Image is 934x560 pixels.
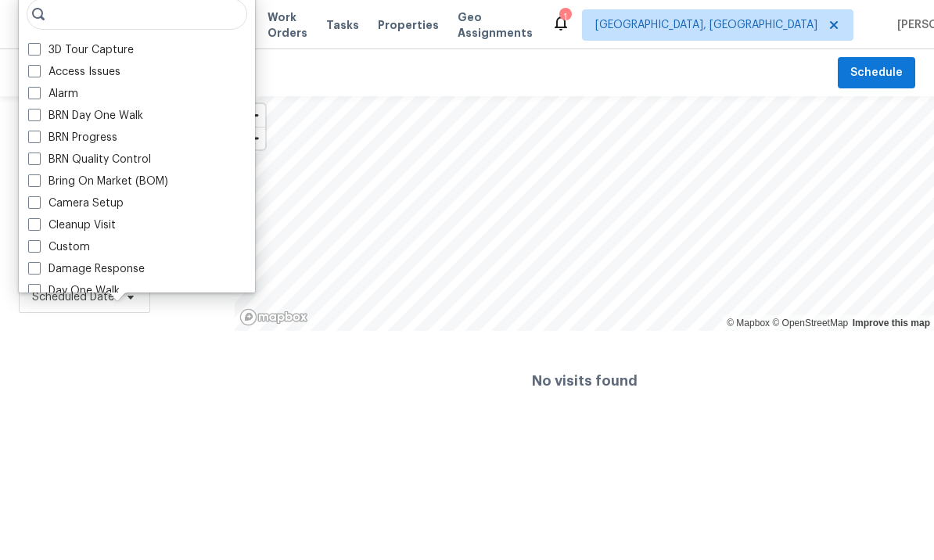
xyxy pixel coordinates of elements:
span: [GEOGRAPHIC_DATA], [GEOGRAPHIC_DATA] [595,17,817,33]
span: Tasks [326,20,359,31]
span: Schedule [850,63,903,83]
button: Schedule [838,57,915,89]
span: Work Orders [268,9,307,41]
label: Access Issues [28,64,120,80]
a: Mapbox homepage [239,308,308,326]
canvas: Map [235,96,934,331]
label: Bring On Market (BOM) [28,174,168,189]
label: Cleanup Visit [28,217,116,233]
label: Day One Walk [28,283,120,299]
h4: No visits found [532,373,638,389]
a: Mapbox [727,318,770,328]
label: BRN Day One Walk [28,108,143,124]
label: Alarm [28,86,78,102]
label: Damage Response [28,261,145,277]
span: Properties [378,17,439,33]
div: 1 [559,9,570,25]
label: 3D Tour Capture [28,42,134,58]
label: Custom [28,239,90,255]
label: Camera Setup [28,196,124,211]
span: Geo Assignments [458,9,533,41]
label: BRN Progress [28,130,117,145]
label: BRN Quality Control [28,152,151,167]
a: Improve this map [853,318,930,328]
span: Scheduled Date [32,289,114,305]
a: OpenStreetMap [772,318,848,328]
